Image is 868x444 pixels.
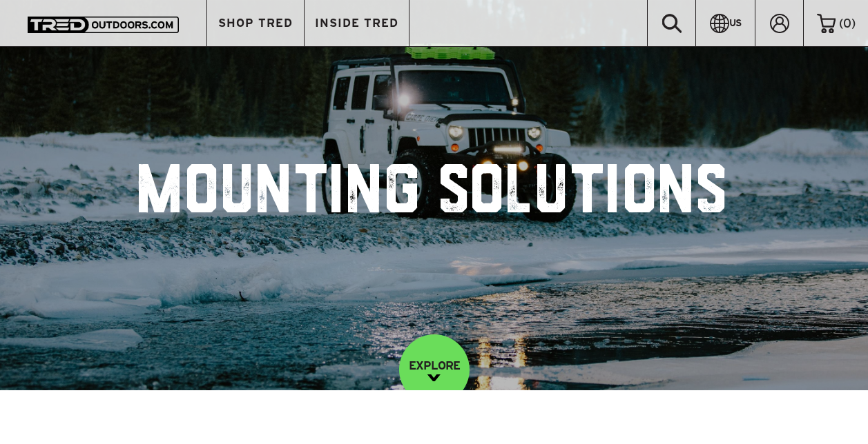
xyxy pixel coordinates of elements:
span: SHOP TRED [218,17,293,29]
img: down-image [427,374,441,381]
img: TRED Outdoors America [28,17,179,33]
h1: Mounting Solutions [139,164,729,226]
span: ( ) [839,17,856,30]
img: cart-icon [817,14,836,33]
span: 0 [843,17,851,30]
span: INSIDE TRED [315,17,398,29]
a: EXPLORE [399,334,470,405]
